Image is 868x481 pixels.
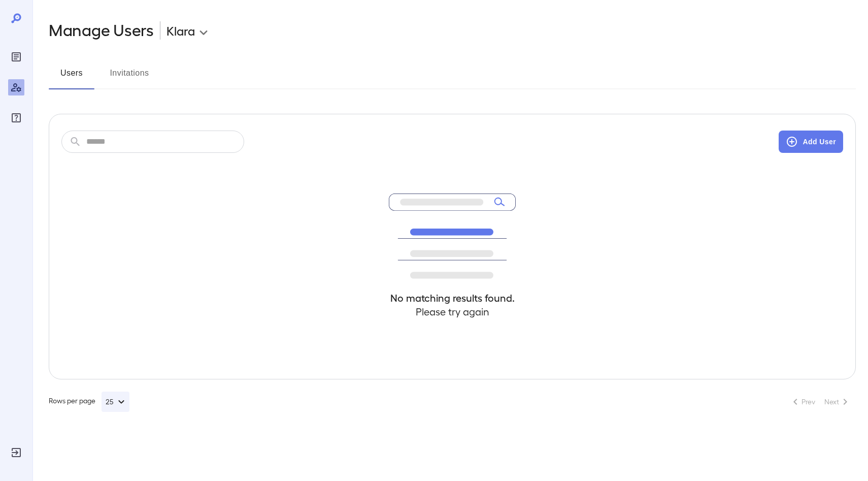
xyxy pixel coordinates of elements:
div: Rows per page [49,392,129,412]
button: Add User [779,131,843,153]
nav: pagination navigation [785,394,856,410]
h4: Please try again [389,305,516,318]
div: Log Out [8,444,24,461]
p: Klara [166,22,195,39]
button: Invitations [107,65,152,89]
button: 25 [102,392,129,412]
div: Manage Users [8,79,24,95]
div: Reports [8,49,24,65]
button: Users [49,65,94,89]
div: FAQ [8,110,24,126]
h4: No matching results found. [389,291,516,305]
h2: Manage Users [49,20,154,41]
